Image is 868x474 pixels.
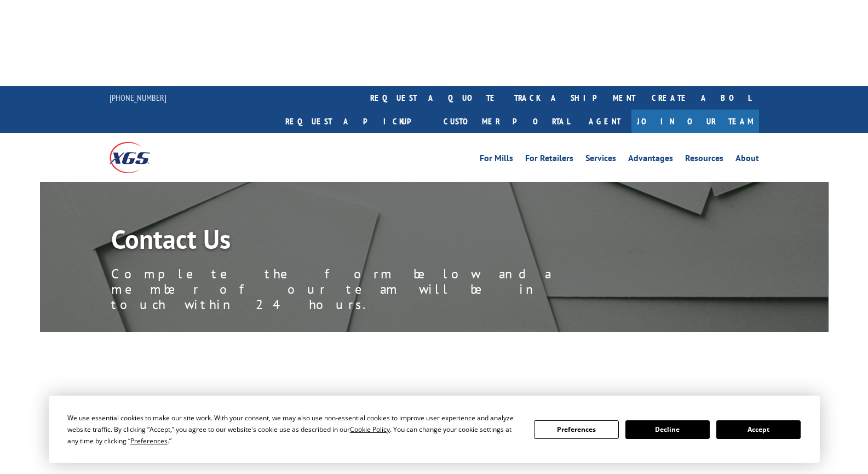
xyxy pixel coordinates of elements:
button: Accept [716,420,801,439]
a: Join Our Team [631,110,759,133]
a: Create a BOL [643,86,759,110]
a: [PHONE_NUMBER] [110,92,166,103]
a: For Mills [480,154,513,166]
div: Cookie Consent Prompt [49,396,820,463]
a: request a quote [362,86,506,110]
a: Agent [578,110,631,133]
a: About [735,154,759,166]
a: For Retailers [525,154,573,166]
a: track a shipment [506,86,643,110]
button: Decline [625,420,710,439]
div: We use essential cookies to make our site work. With your consent, we may also use non-essential ... [67,412,521,447]
a: Advantages [628,154,673,166]
span: Cookie Policy [350,425,390,434]
a: Resources [685,154,723,166]
p: Complete the form below and a member of our team will be in touch within 24 hours. [111,266,604,312]
h1: Contact Us [111,226,604,258]
span: Preferences [130,436,168,446]
a: Request a pickup [277,110,435,133]
a: Services [585,154,616,166]
button: Preferences [534,420,618,439]
a: Customer Portal [435,110,578,133]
